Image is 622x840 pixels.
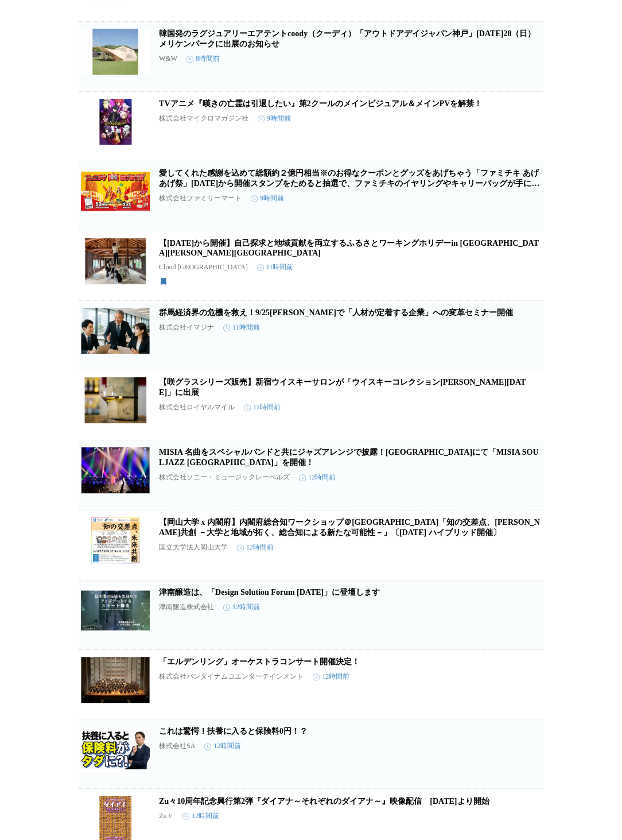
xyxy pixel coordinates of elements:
[81,238,150,284] img: 【明日から開催】自己探求と地域貢献を両立するふるさとワーキングホリデーin 滋賀県多賀町
[159,323,214,332] p: 株式会社イマジナ
[223,602,260,612] time: 12時間前
[159,657,360,666] a: 「エルデンリング」オーケストラコンサート開催決定！
[204,741,241,751] time: 12時間前
[159,448,538,467] a: MISIA 名曲をスペシャルバンドと共にジャズアレンジで披露！[GEOGRAPHIC_DATA]にて「MISIA SOULJAZZ [GEOGRAPHIC_DATA]」を開催！
[81,726,150,772] img: これは驚愕！扶養に入ると保険料0円！？
[81,308,150,354] img: 群馬経済界の危機を救え！9/25高崎で「人材が定着する企業」への変革セミナー開催
[81,168,150,214] img: 愛してくれた感謝を込めて総額約２億円相当※のお得なクーポンとグッズをあげちゃう「ファミチキ あげあげ祭」9月16日から開催スタンプをためると抽選で、ファミチキのイヤリングやキャリーバッグが手に入る!?
[159,378,526,397] a: 【咲グラスシリーズ販売】新宿ウイスキーサロンが「ウイスキーコレクション[PERSON_NAME][DATE]」に出展
[159,473,290,482] p: 株式会社ソニー・ミュージックレーベルズ
[251,193,284,203] time: 9時間前
[159,811,173,820] p: Zu々
[159,277,168,286] svg: 保存済み
[258,114,291,123] time: 9時間前
[81,517,150,563] img: 【岡山大学 x 内閣府】内閣府総合知ワークショップ＠岡山大学「知の交差点、未来共創 －大学と地域が拓く、総合知による新たな可能性－」〔9/22,月 ハイブリッド開催〕
[159,193,242,203] p: 株式会社ファミリーマート
[244,402,281,412] time: 11時間前
[223,323,260,332] time: 11時間前
[182,811,219,820] time: 12時間前
[159,402,235,412] p: 株式会社ロイヤルマイル
[159,239,539,257] a: 【[DATE]から開催】自己探求と地域貢献を両立するふるさとワーキングホリデーin [GEOGRAPHIC_DATA][PERSON_NAME][GEOGRAPHIC_DATA]
[81,447,150,493] img: MISIA 名曲をスペシャルバンドと共にジャズアレンジで披露！東京・NHKホールにて「MISIA SOULJAZZ FUNK CITY」を開催！
[299,473,336,482] time: 12時間前
[159,543,228,552] p: 国立大学法人岡山大学
[159,796,489,805] a: Zu々10周年記念興行第2弾『ダイアナ～それぞれのダイアナ～』映像配信 [DATE]より開始
[159,518,540,537] a: 【岡山大学 x 内閣府】内閣府総合知ワークショップ＠[GEOGRAPHIC_DATA]「知の交差点、[PERSON_NAME]共創 －大学と地域が拓く、総合知による新たな可能性－」〔[DATE]...
[159,602,214,612] p: 津南醸造株式会社
[159,55,177,63] p: W&W
[81,377,150,423] img: 【咲グラスシリーズ販売】新宿ウイスキーサロンが「ウイスキーコレクション郡山2025」に出展
[159,263,248,272] p: Cloud [GEOGRAPHIC_DATA]
[257,262,294,272] time: 11時間前
[159,308,513,317] a: 群馬経済界の危機を救え！9/25[PERSON_NAME]で「人材が定着する企業」への変革セミナー開催
[159,114,248,123] p: 株式会社マイクロマガジン社
[313,672,349,682] time: 12時間前
[81,587,150,633] img: 津南醸造は、「Design Solution Forum 2025」に登壇します
[81,657,150,703] img: 「エルデンリング」オーケストラコンサート開催決定！
[159,588,380,597] a: 津南醸造は、「Design Solution Forum [DATE]」に登壇します
[81,99,150,145] img: TVアニメ『嘆きの亡霊は引退したい』第2クールのメインビジュアル＆メインPVを解禁！
[186,54,220,64] time: 8時間前
[159,727,308,736] a: これは驚愕！扶養に入ると保険料0円！？
[159,99,482,108] a: TVアニメ『嘆きの亡霊は引退したい』第2クールのメインビジュアル＆メインPVを解禁！
[81,29,150,75] img: 韓国発のラグジュアリーエアテントcoody（クーディ）「アウトドアデイジャパン神戸」9/27（土）28（日）メリケンパークに出展のお知らせ
[159,169,539,198] a: 愛してくれた感謝を込めて総額約２億円相当※のお得なクーポンとグッズをあげちゃう「ファミチキ あげあげ祭」[DATE]から開催スタンプをためると抽選で、ファミチキのイヤリングやキャリーバッグが手に...
[159,741,195,751] p: 株式会社SA
[237,543,274,552] time: 12時間前
[159,29,535,48] a: 韓国発のラグジュアリーエアテントcoody（クーディ）「アウトドアデイジャパン神戸」[DATE]28（日）メリケンパークに出展のお知らせ
[159,672,304,682] p: 株式会社バンダイナムコエンターテインメント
